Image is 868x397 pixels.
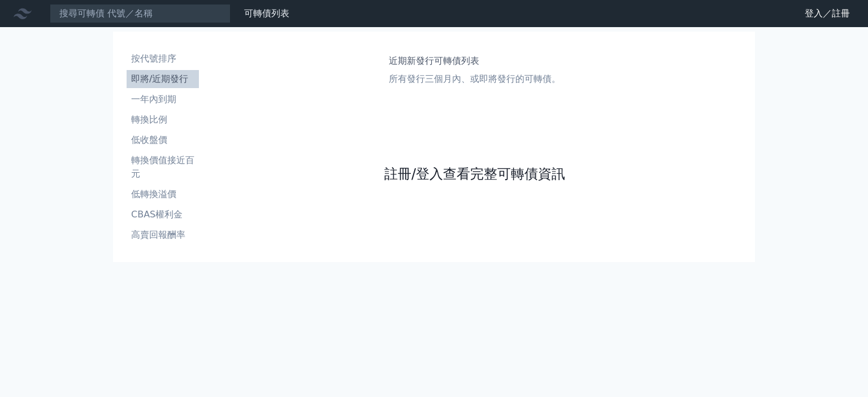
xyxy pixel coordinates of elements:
li: 低收盤價 [127,133,199,147]
a: 按代號排序 [127,50,199,68]
li: 轉換價值接近百元 [127,154,199,181]
li: 即將/近期發行 [127,72,199,86]
li: 高賣回報酬率 [127,228,199,242]
a: 可轉債列表 [244,8,289,19]
input: 搜尋可轉債 代號／名稱 [50,4,231,23]
p: 所有發行三個月內、或即將發行的可轉債。 [389,72,561,86]
h1: 近期新發行可轉債列表 [389,54,561,68]
a: 高賣回報酬率 [127,226,199,244]
a: 轉換價值接近百元 [127,151,199,183]
li: 轉換比例 [127,113,199,126]
li: CBAS權利金 [127,208,199,221]
a: 註冊/登入查看完整可轉債資訊 [384,165,565,183]
li: 一年內到期 [127,93,199,106]
li: 按代號排序 [127,52,199,66]
a: CBAS權利金 [127,206,199,224]
a: 轉換比例 [127,111,199,129]
a: 低轉換溢價 [127,185,199,203]
a: 低收盤價 [127,131,199,149]
a: 登入／註冊 [796,5,859,23]
a: 即將/近期發行 [127,70,199,88]
li: 低轉換溢價 [127,187,199,201]
a: 一年內到期 [127,90,199,108]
